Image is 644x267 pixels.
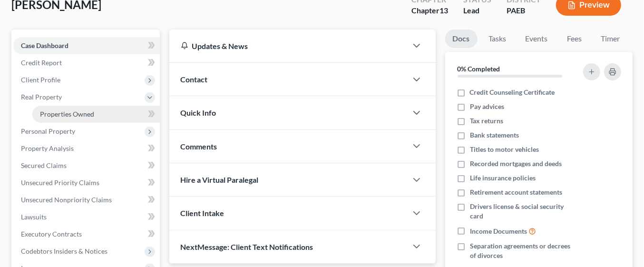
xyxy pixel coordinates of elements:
a: Fees [559,30,590,48]
span: Separation agreements or decrees of divorces [470,241,578,260]
span: Client Intake [181,208,224,218]
span: Real Property [21,93,62,101]
span: Unsecured Priority Claims [21,178,99,187]
div: PAEB [507,5,541,16]
a: Property Analysis [13,140,160,157]
span: Titles to motor vehicles [470,145,539,154]
a: Secured Claims [13,157,160,174]
span: Case Dashboard [21,41,68,49]
span: Properties Owned [40,110,94,118]
span: Credit Report [21,59,62,67]
a: Docs [445,30,478,48]
span: Codebtors Insiders & Notices [21,247,107,255]
div: Updates & News [181,41,396,51]
div: Lead [463,5,491,16]
span: Secured Claims [21,161,67,169]
span: Property Analysis [21,144,74,152]
span: Retirement account statements [470,188,562,197]
span: Tax returns [470,116,503,126]
span: Comments [181,142,217,151]
span: 13 [439,6,448,15]
a: Tasks [481,30,514,48]
span: Bank statements [470,130,519,140]
span: Unsecured Nonpriority Claims [21,196,112,204]
span: Recorded mortgages and deeds [470,159,562,168]
span: Lawsuits [21,213,47,221]
span: Life insurance policies [470,173,536,183]
span: NextMessage: Client Text Notifications [181,242,313,251]
span: Client Profile [21,76,60,84]
span: Drivers license & social security card [470,202,578,221]
span: Hire a Virtual Paralegal [181,175,259,184]
a: Executory Contracts [13,226,160,243]
a: Unsecured Nonpriority Claims [13,191,160,208]
a: Timer [594,30,628,48]
span: Personal Property [21,127,75,135]
strong: 0% Completed [458,65,500,73]
span: Income Documents [470,227,527,236]
a: Properties Owned [32,106,160,123]
span: Executory Contracts [21,230,82,238]
span: Quick Info [181,108,216,117]
span: Contact [181,75,208,84]
a: Case Dashboard [13,37,160,54]
div: Chapter [411,5,448,16]
a: Unsecured Priority Claims [13,174,160,191]
a: Lawsuits [13,208,160,226]
a: Events [518,30,556,48]
a: Credit Report [13,54,160,71]
span: Credit Counseling Certificate [470,88,555,97]
span: Pay advices [470,102,504,111]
